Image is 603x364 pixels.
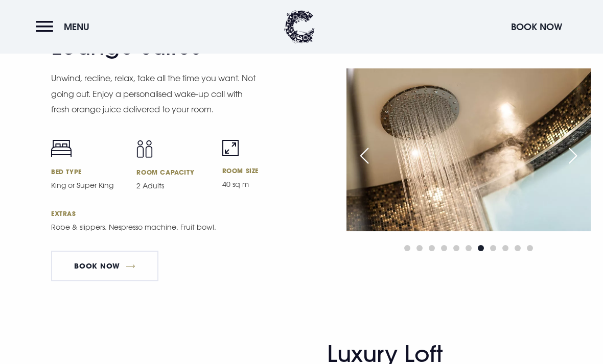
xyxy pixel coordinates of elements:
[346,68,591,231] img: Hotel in Bangor Northern Ireland
[453,245,459,251] span: Go to slide 5
[478,245,484,251] span: Go to slide 7
[36,16,95,38] button: Menu
[222,179,295,190] p: 40 sq m
[222,166,295,175] h6: Room Size
[136,180,210,191] p: 2 Adults
[51,33,250,60] h2: Lounge Suites
[222,140,239,156] img: Room size icon
[527,245,533,251] span: Go to slide 11
[466,245,472,251] span: Go to slide 6
[51,251,158,281] a: Book Now
[51,180,124,191] p: King or Super King
[404,245,410,251] span: Go to slide 1
[51,140,72,157] img: Bed icon
[515,245,521,251] span: Go to slide 10
[352,144,377,167] div: Previous slide
[51,167,124,176] h6: Bed Type
[136,140,153,158] img: Capacity icon
[506,16,567,38] button: Book Now
[429,245,435,251] span: Go to slide 3
[502,245,508,251] span: Go to slide 9
[136,168,210,176] h6: Room Capacity
[64,21,89,33] span: Menu
[490,245,496,251] span: Go to slide 8
[416,245,423,251] span: Go to slide 2
[441,245,447,251] span: Go to slide 4
[51,209,295,217] h6: Extras
[284,10,315,43] img: Clandeboye Lodge
[51,222,261,233] p: Robe & slippers. Nespresso machine. Fruit bowl.
[560,144,586,167] div: Next slide
[51,70,261,117] p: Unwind, recline, relax, take all the time you want. Not going out. Enjoy a personalised wake-up c...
